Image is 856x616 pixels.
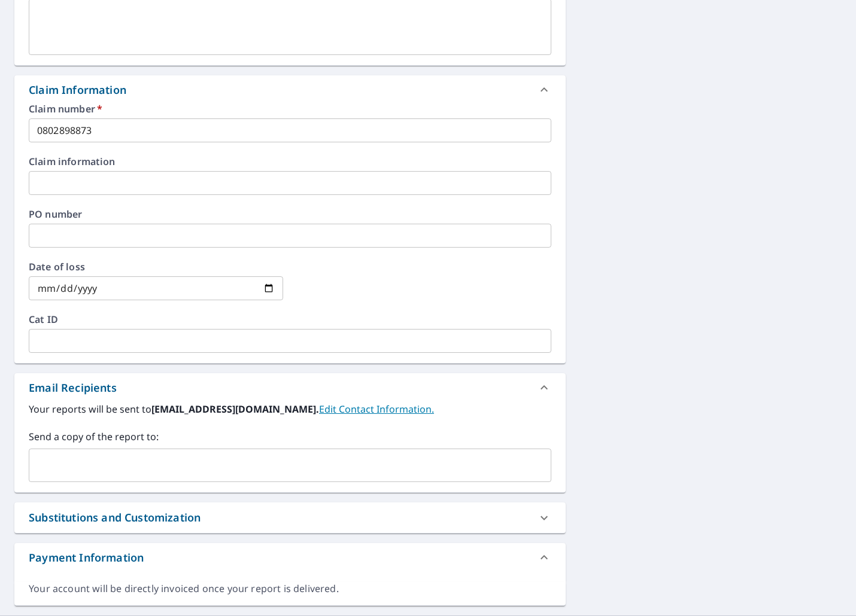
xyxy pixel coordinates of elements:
[29,157,551,166] label: Claim information
[29,550,144,566] div: Payment Information
[29,262,283,272] label: Date of loss
[29,104,551,114] label: Claim number
[29,380,117,396] div: Email Recipients
[14,75,566,104] div: Claim Information
[29,402,551,416] label: Your reports will be sent to
[14,502,566,533] div: Substitutions and Customization
[29,582,551,596] div: Your account will be directly invoiced once your report is delivered.
[29,209,551,219] label: PO number
[14,373,566,402] div: Email Recipients
[29,510,201,526] div: Substitutions and Customization
[29,315,551,324] label: Cat ID
[14,543,566,572] div: Payment Information
[29,429,551,444] label: Send a copy of the report to:
[29,82,126,98] div: Claim Information
[319,402,434,416] a: EditContactInfo
[151,402,319,416] b: [EMAIL_ADDRESS][DOMAIN_NAME].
